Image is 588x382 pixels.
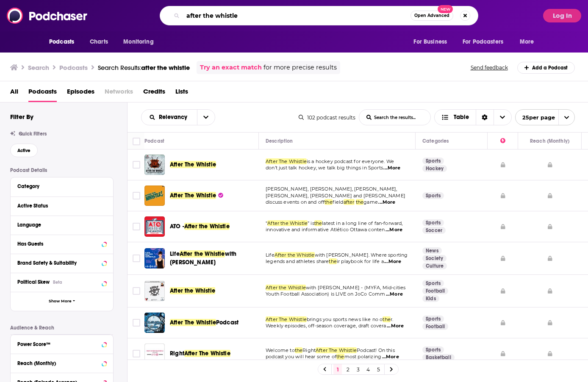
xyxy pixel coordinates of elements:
a: 2 [344,364,352,374]
span: After The Whistle [170,161,216,168]
h2: Choose View [434,109,512,125]
a: 5 [374,364,383,374]
img: After the Whistle [144,281,165,301]
span: 25 per page [516,111,555,124]
a: After The Whistle [170,161,216,169]
span: For Podcasters [463,36,503,48]
p: Audience & Reach [10,325,114,331]
span: Table [454,114,469,120]
button: Log In [543,9,581,22]
span: ...More [383,165,400,172]
span: after [344,199,355,205]
a: LifeAfter the Whistlewith [PERSON_NAME] [170,250,254,267]
span: the [314,220,322,226]
span: Toggle select row [133,287,140,295]
a: RightAfter The Whistle [170,349,230,358]
div: Podcast [144,136,164,146]
button: open menu [457,34,516,50]
span: Toggle select row [133,192,140,199]
button: open menu [141,114,197,120]
span: after the whistle [141,64,190,72]
button: open menu [514,34,545,50]
a: 1 [333,364,342,374]
a: Sports [422,158,444,164]
button: Open AdvancedNew [410,11,453,21]
span: After the Whistle [180,250,225,257]
a: Podcasts [28,85,57,102]
img: After The Whistle Podcast [144,313,165,333]
span: game [363,199,378,205]
span: the [325,199,333,205]
a: After the Whistle [170,287,215,295]
span: with [PERSON_NAME]. Where sporting [315,252,408,258]
span: Toggle select row [133,350,140,357]
a: Search Results:after the whistle [98,64,190,72]
span: Toggle select row [133,319,140,327]
button: Power Score™ [17,338,106,349]
button: open menu [43,34,85,50]
a: News [422,247,442,254]
a: Life After the Whistle with Amber Daines [144,248,165,269]
span: ir playbook for life a [337,258,384,264]
span: Welcome to [266,347,295,353]
span: Podcast! On this [357,347,395,353]
button: Brand Safety & Suitability [17,257,106,268]
img: After The Whistle [144,155,165,175]
button: open menu [515,109,575,125]
div: Category [17,183,101,189]
span: the [336,354,344,360]
span: After The Whistle [170,192,216,199]
span: discuss events on and off [266,199,325,205]
a: Credits [143,85,165,102]
a: Culture [422,263,447,269]
span: Youth Football Association) is LIVE on JoCo Comm [266,291,385,297]
span: [PERSON_NAME], [PERSON_NAME], [PERSON_NAME], [PERSON_NAME], [PERSON_NAME] and [PERSON_NAME] [266,186,405,199]
a: 3 [354,364,362,374]
span: the [329,258,337,264]
div: Has Guests [17,241,99,247]
span: After the Whistle [184,223,230,230]
a: Sports [422,316,444,322]
span: don’t just talk hockey, we talk big things in Sports [266,165,383,171]
span: ...More [378,199,395,206]
span: After The Whistle [184,350,230,357]
span: After the Whistle [170,287,215,294]
div: Description [266,136,293,146]
img: After The Whistle [144,185,165,206]
h3: Podcasts [59,64,88,72]
span: Life [170,250,180,257]
a: Society [422,255,447,262]
span: After the Whistle [267,220,308,226]
button: open menu [117,34,164,50]
span: Podcasts [49,36,74,48]
button: open menu [197,110,215,125]
span: Relevancy [159,114,190,120]
span: Toggle select row [133,161,140,169]
span: After The Whistle [266,316,307,322]
button: Category [17,181,106,191]
span: After the Whistle [266,285,306,291]
span: most polarizing [344,354,382,360]
h2: Choose List sort [141,109,215,125]
a: After The WhistlePodcast [170,318,239,327]
h2: Filter By [10,113,33,121]
a: Football [422,323,448,330]
span: legends and athletes share [266,258,329,264]
button: Political SkewBeta [17,277,106,287]
span: ATO - [170,223,184,230]
span: Monitoring [123,36,153,48]
button: Language [17,219,106,230]
div: Brand Safety & Suitability [17,260,99,266]
div: Power Score [500,136,505,146]
a: Episodes [67,85,94,102]
span: More [520,36,534,48]
button: Active [10,144,38,157]
a: Sports [422,280,444,287]
span: " [266,220,267,226]
div: Search podcasts, credits, & more... [160,6,478,25]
